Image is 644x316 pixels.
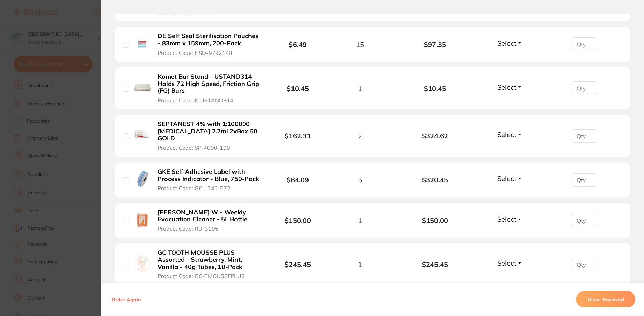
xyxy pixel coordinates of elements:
[158,249,260,270] b: GC TOOTH MOUSSE PLUS - Assorted - Strawberry, Mint, Vanilla - 40g Tubes, 10-Pack
[495,215,525,223] button: Select
[134,35,151,52] img: DE Self Seal Sterilisation Pouches - 83mm x 159mm, 200-Pack
[156,32,262,56] button: DE Self Seal Sterilisation Pouches - 83mm x 159mm, 200-Pack Product Code: HSD-9792148
[134,255,151,272] img: GC TOOTH MOUSSE PLUS - Assorted - Strawberry, Mint, Vanilla - 40g Tubes, 10-Pack
[497,174,516,183] span: Select
[358,216,362,224] span: 1
[287,84,309,93] b: $10.45
[134,127,151,143] img: SEPTANEST 4% with 1:100000 adrenalin 2.2ml 2xBox 50 GOLD
[156,120,262,151] button: SEPTANEST 4% with 1:100000 [MEDICAL_DATA] 2.2ml 2xBox 50 GOLD Product Code: SP-4090-100
[495,83,525,91] button: Select
[158,185,230,191] span: Product Code: GK-L240-572
[398,176,472,184] b: $320.45
[358,260,362,268] span: 1
[156,168,262,192] button: GKE Self Adhesive Label with Process Indicator - Blue, 750-Pack Product Code: GK-L240-572
[356,41,364,48] span: 15
[398,85,472,92] b: $10.45
[158,33,260,47] b: DE Self Seal Sterilisation Pouches - 83mm x 159mm, 200-Pack
[571,81,598,95] input: Qty
[156,249,262,280] button: GC TOOTH MOUSSE PLUS - Assorted - Strawberry, Mint, Vanilla - 40g Tubes, 10-Pack Product Code: GC...
[571,258,598,271] input: Qty
[285,132,311,140] b: $162.31
[576,291,635,307] button: Order Received
[134,79,151,96] img: Komet Bur Stand - USTAND314 - Holds 72 High Speed, Friction Grip (FG) Burs
[110,296,143,302] button: Order Again
[158,50,232,56] span: Product Code: HSD-9792148
[495,130,525,139] button: Select
[158,168,260,182] b: GKE Self Adhesive Label with Process Indicator - Blue, 750-Pack
[158,226,218,232] span: Product Code: RD-3105
[158,273,245,279] span: Product Code: GC-TMOUSSEPLUS
[156,209,262,232] button: [PERSON_NAME] W - Weekly Evacuation Cleaner - 5L Bottle Product Code: RD-3105
[134,211,151,228] img: Alpro AlproJet W - Weekly Evacuation Cleaner - 5L Bottle
[571,129,598,143] input: Qty
[158,97,233,103] span: Product Code: K-USTAND314
[358,85,362,92] span: 1
[289,40,307,49] b: $6.49
[497,259,516,267] span: Select
[497,83,516,91] span: Select
[571,37,598,51] input: Qty
[134,171,151,187] img: GKE Self Adhesive Label with Process Indicator - Blue, 750-Pack
[158,145,230,151] span: Product Code: SP-4090-100
[398,216,472,224] b: $150.00
[358,132,362,140] span: 2
[158,73,260,94] b: Komet Bur Stand - USTAND314 - Holds 72 High Speed, Friction Grip (FG) Burs
[497,215,516,223] span: Select
[497,130,516,139] span: Select
[158,121,260,142] b: SEPTANEST 4% with 1:100000 [MEDICAL_DATA] 2.2ml 2xBox 50 GOLD
[495,39,525,47] button: Select
[156,73,262,104] button: Komet Bur Stand - USTAND314 - Holds 72 High Speed, Friction Grip (FG) Burs Product Code: K-USTAND314
[287,176,309,184] b: $64.09
[285,260,311,269] b: $245.45
[497,39,516,47] span: Select
[495,259,525,267] button: Select
[571,214,598,227] input: Qty
[495,174,525,183] button: Select
[398,260,472,268] b: $245.45
[398,41,472,48] b: $97.35
[158,209,260,223] b: [PERSON_NAME] W - Weekly Evacuation Cleaner - 5L Bottle
[285,216,311,225] b: $150.00
[158,9,215,15] span: Product Code: AA-608
[571,173,598,187] input: Qty
[358,176,362,184] span: 5
[398,132,472,140] b: $324.62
